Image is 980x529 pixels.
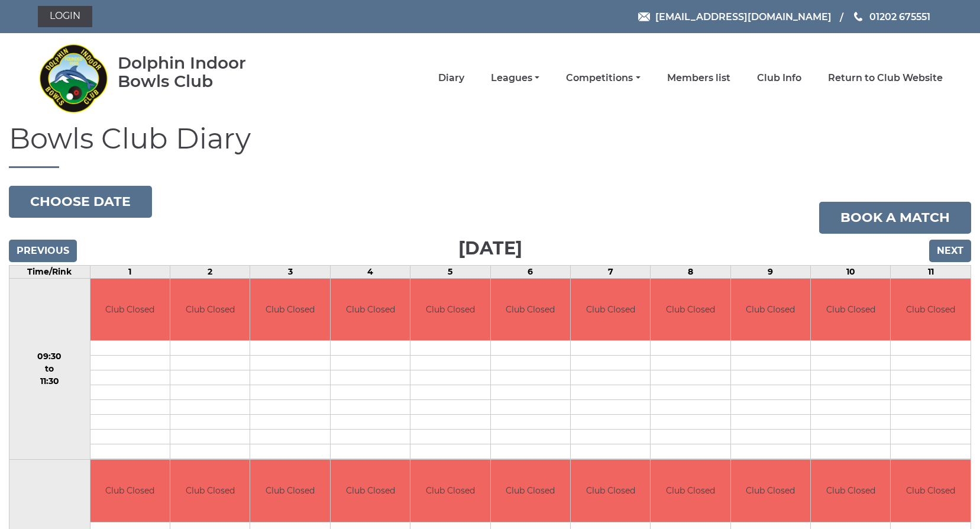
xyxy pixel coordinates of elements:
[852,9,930,24] a: Phone us 01202 675551
[410,265,490,278] td: 5
[651,279,730,341] td: Club Closed
[667,72,730,85] a: Members list
[638,12,650,21] img: Email
[250,265,330,278] td: 3
[9,123,971,168] h1: Bowls Club Diary
[566,72,640,85] a: Competitions
[9,265,90,278] td: Time/Rink
[330,265,410,278] td: 4
[929,240,971,262] input: Next
[9,186,152,218] button: Choose date
[491,279,570,341] td: Club Closed
[757,72,801,85] a: Club Info
[891,279,971,341] td: Club Closed
[891,460,971,522] td: Club Closed
[331,279,410,341] td: Club Closed
[490,265,570,278] td: 6
[828,72,943,85] a: Return to Club Website
[410,279,490,341] td: Club Closed
[38,37,109,120] img: Dolphin Indoor Bowls Club
[491,460,570,522] td: Club Closed
[571,279,650,341] td: Club Closed
[90,279,170,341] td: Club Closed
[655,11,832,22] span: [EMAIL_ADDRESS][DOMAIN_NAME]
[170,279,250,341] td: Club Closed
[811,279,890,341] td: Club Closed
[9,278,90,460] td: 09:30 to 11:30
[638,9,832,24] a: Email [EMAIL_ADDRESS][DOMAIN_NAME]
[869,11,930,22] span: 01202 675551
[250,279,329,341] td: Club Closed
[819,202,971,234] a: Book a match
[9,240,77,262] input: Previous
[651,265,730,278] td: 8
[811,460,890,522] td: Club Closed
[170,265,250,278] td: 2
[731,279,810,341] td: Club Closed
[410,460,490,522] td: Club Closed
[331,460,410,522] td: Club Closed
[891,265,971,278] td: 11
[438,72,464,85] a: Diary
[651,460,730,522] td: Club Closed
[730,265,810,278] td: 9
[170,460,250,522] td: Club Closed
[118,54,284,91] div: Dolphin Indoor Bowls Club
[250,460,329,522] td: Club Closed
[811,265,891,278] td: 10
[854,12,862,21] img: Phone us
[90,460,170,522] td: Club Closed
[491,72,539,85] a: Leagues
[90,265,170,278] td: 1
[570,265,650,278] td: 7
[38,6,92,27] a: Login
[571,460,650,522] td: Club Closed
[731,460,810,522] td: Club Closed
